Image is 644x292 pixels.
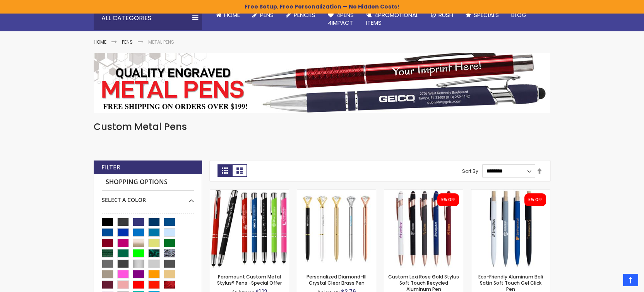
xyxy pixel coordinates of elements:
a: Blog [505,7,533,24]
img: Personalized Diamond-III Crystal Clear Brass Pen [297,190,376,268]
div: 5% OFF [441,197,455,203]
img: Eco-Friendly Aluminum Bali Satin Soft Touch Gel Click Pen [471,190,550,268]
a: Home [94,39,106,45]
img: Metal Pens [94,53,550,113]
a: Personalized Diamond-III Crystal Clear Brass Pen [297,189,376,196]
a: 4Pens4impact [322,7,360,32]
strong: Metal Pens [148,39,174,45]
img: Custom Lexi Rose Gold Stylus Soft Touch Recycled Aluminum Pen [384,190,463,268]
span: Pencils [294,11,315,19]
a: Paramount Custom Metal Stylus® Pens -Special Offer [217,273,282,286]
a: Top [623,274,638,286]
a: Home [210,7,246,24]
div: All Categories [94,7,202,30]
strong: Shopping Options [102,174,194,191]
span: 4Pens 4impact [328,11,354,27]
div: 5% OFF [528,197,542,203]
a: Specials [459,7,505,24]
a: Pens [246,7,280,24]
a: Pencils [280,7,322,24]
a: Pens [122,39,133,45]
label: Sort By [462,167,478,174]
a: 4PROMOTIONALITEMS [360,7,425,32]
div: Select A Color [102,191,194,204]
a: Eco-Friendly Aluminum Bali Satin Soft Touch Gel Click Pen [471,189,550,196]
a: Rush [425,7,459,24]
span: Pens [260,11,274,19]
span: 4PROMOTIONAL ITEMS [366,11,418,27]
span: Rush [438,11,453,19]
a: Personalized Diamond-III Crystal Clear Brass Pen [307,273,367,286]
span: Specials [474,11,499,19]
a: Paramount Custom Metal Stylus® Pens -Special Offer [210,189,289,196]
strong: Filter [101,163,120,172]
span: Home [224,11,240,19]
img: Paramount Custom Metal Stylus® Pens -Special Offer [210,190,289,268]
span: Blog [511,11,526,19]
h1: Custom Metal Pens [94,121,550,133]
strong: Grid [218,164,232,177]
a: Custom Lexi Rose Gold Stylus Soft Touch Recycled Aluminum Pen [384,189,463,196]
